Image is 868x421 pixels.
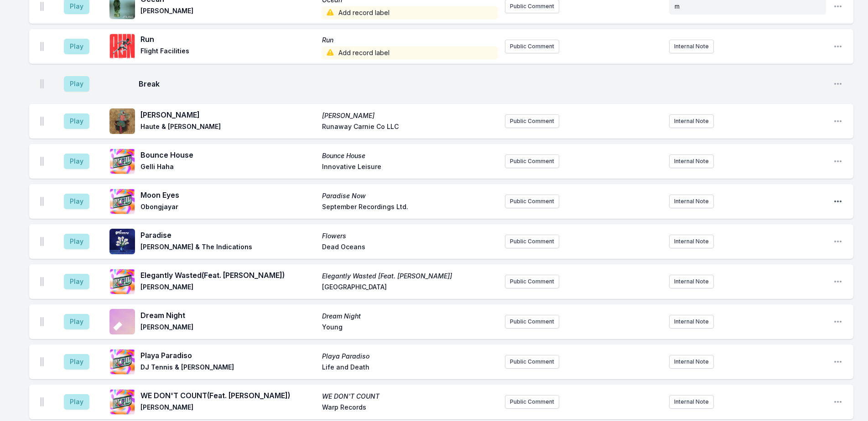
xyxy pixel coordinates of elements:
[833,197,842,206] button: Open playlist item options
[322,363,498,374] span: Life and Death
[64,76,89,92] button: Play
[833,2,842,11] button: Open playlist item options
[139,78,826,89] span: Break
[64,154,89,169] button: Play
[505,114,559,128] button: Public Comment
[322,162,498,173] span: Innovative Leisure
[140,149,317,160] span: Bounce House
[669,235,714,248] button: Internal Note
[140,390,317,401] span: WE DON'T COUNT (Feat. [PERSON_NAME])
[322,111,498,120] span: [PERSON_NAME]
[669,40,714,53] button: Internal Note
[140,122,317,133] span: Haute & [PERSON_NAME]
[675,2,680,10] span: m
[322,323,498,334] span: Young
[669,315,714,329] button: Internal Note
[322,403,498,414] span: Warp Records
[322,231,498,241] span: Flowers
[140,350,317,361] span: Playa Paradiso
[40,117,44,126] img: Drag Handle
[322,6,498,19] span: Add record label
[109,389,135,415] img: WE DON'T COUNT
[669,154,714,168] button: Internal Note
[140,190,317,200] span: Moon Eyes
[109,269,135,294] img: Elegantly Wasted [Feat. Leon Bridges]
[64,39,89,54] button: Play
[40,317,44,326] img: Drag Handle
[505,235,559,248] button: Public Comment
[505,40,559,53] button: Public Comment
[833,397,842,406] button: Open playlist item options
[40,2,44,11] img: Drag Handle
[833,42,842,51] button: Open playlist item options
[505,195,559,208] button: Public Comment
[833,79,842,88] button: Open playlist item options
[833,237,842,246] button: Open playlist item options
[140,310,317,321] span: Dream Night
[322,46,498,59] span: Add record label
[40,79,44,88] img: Drag Handle
[669,355,714,369] button: Internal Note
[64,314,89,329] button: Play
[40,397,44,406] img: Drag Handle
[140,242,317,253] span: [PERSON_NAME] & The Indications
[322,312,498,321] span: Dream Night
[109,349,135,375] img: Playa Paradiso
[833,277,842,286] button: Open playlist item options
[505,395,559,409] button: Public Comment
[40,42,44,51] img: Drag Handle
[505,315,559,329] button: Public Comment
[140,202,317,213] span: Obongjayar
[322,36,498,45] span: Run
[64,354,89,370] button: Play
[322,122,498,133] span: Runaway Carnie Co LLC
[40,157,44,166] img: Drag Handle
[669,395,714,409] button: Internal Note
[40,277,44,286] img: Drag Handle
[64,394,89,410] button: Play
[109,309,135,334] img: Dream Night
[109,189,135,214] img: Paradise Now
[64,194,89,209] button: Play
[505,154,559,168] button: Public Comment
[140,403,317,414] span: [PERSON_NAME]
[833,157,842,166] button: Open playlist item options
[140,6,317,19] span: [PERSON_NAME]
[140,230,317,241] span: Paradise
[669,114,714,128] button: Internal Note
[40,357,44,366] img: Drag Handle
[140,46,317,59] span: Flight Facilities
[40,237,44,246] img: Drag Handle
[833,357,842,366] button: Open playlist item options
[833,117,842,126] button: Open playlist item options
[140,109,317,120] span: [PERSON_NAME]
[64,274,89,289] button: Play
[140,282,317,293] span: [PERSON_NAME]
[109,108,135,134] img: Sophie
[505,355,559,369] button: Public Comment
[109,229,135,254] img: Flowers
[322,352,498,361] span: Playa Paradiso
[40,197,44,206] img: Drag Handle
[505,275,559,288] button: Public Comment
[322,151,498,160] span: Bounce House
[140,323,317,334] span: [PERSON_NAME]
[322,191,498,200] span: Paradise Now
[322,202,498,213] span: September Recordings Ltd.
[322,242,498,253] span: Dead Oceans
[140,270,317,281] span: Elegantly Wasted (Feat. [PERSON_NAME])
[322,272,498,281] span: Elegantly Wasted [Feat. [PERSON_NAME]]
[109,149,135,174] img: Bounce House
[109,34,135,59] img: Run
[64,234,89,249] button: Play
[140,363,317,374] span: DJ Tennis & [PERSON_NAME]
[64,113,89,129] button: Play
[322,392,498,401] span: WE DON'T COUNT
[140,34,317,45] span: Run
[140,162,317,173] span: Gelli Haha
[669,275,714,288] button: Internal Note
[322,282,498,293] span: [GEOGRAPHIC_DATA]
[833,317,842,326] button: Open playlist item options
[669,195,714,208] button: Internal Note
